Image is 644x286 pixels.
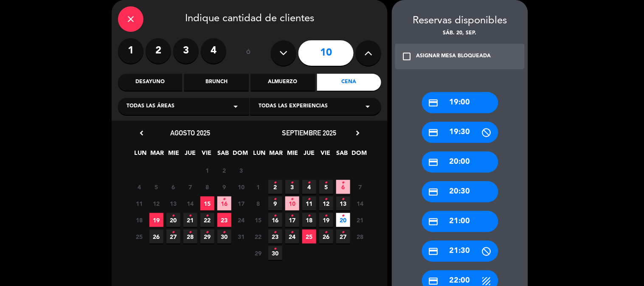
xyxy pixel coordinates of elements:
i: • [325,193,328,206]
span: 21 [353,213,367,227]
span: 24 [285,230,299,244]
span: 23 [217,213,231,227]
i: • [206,226,209,239]
i: arrow_drop_down [231,101,241,112]
span: SAB [217,148,231,162]
i: • [223,193,226,206]
span: LUN [134,148,148,162]
span: 10 [285,196,299,210]
i: • [325,226,328,239]
i: • [308,209,311,223]
span: 27 [166,230,180,244]
span: 11 [302,196,316,210]
span: 4 [302,180,316,194]
i: credit_card [428,187,439,197]
i: • [291,209,294,223]
span: 13 [166,196,180,210]
span: VIE [319,148,333,162]
span: 13 [336,196,350,210]
span: 6 [336,180,350,194]
span: 28 [353,230,367,244]
i: • [325,209,328,223]
span: MIE [167,148,181,162]
span: 19 [149,213,163,227]
span: 28 [183,230,197,244]
span: DOM [233,148,247,162]
span: 2 [268,180,282,194]
span: 14 [183,196,197,210]
i: • [274,209,277,223]
span: MAR [269,148,283,162]
span: 30 [268,246,282,260]
i: • [172,226,175,239]
span: 17 [234,196,248,210]
div: Brunch [184,74,248,91]
span: 12 [149,196,163,210]
span: 26 [319,230,333,244]
span: 8 [251,196,265,210]
span: 15 [251,213,265,227]
div: Desayuno [118,74,182,91]
div: Reservas disponibles [392,13,528,29]
span: 10 [234,180,248,194]
span: 24 [234,213,248,227]
span: SAB [335,148,349,162]
i: • [274,176,277,190]
span: 8 [200,180,214,194]
i: • [274,226,277,239]
span: 27 [336,230,350,244]
span: 22 [200,213,214,227]
i: chevron_right [353,129,362,137]
div: Almuerzo [251,74,315,91]
span: 2 [217,163,231,177]
span: 11 [132,196,146,210]
i: credit_card [428,127,439,138]
span: 23 [268,230,282,244]
span: 16 [217,196,231,210]
i: credit_card [428,216,439,227]
span: 18 [302,213,316,227]
span: 29 [200,230,214,244]
span: MAR [150,148,164,162]
span: MIE [286,148,300,162]
i: • [291,176,294,190]
span: JUE [183,148,197,162]
i: • [342,193,345,206]
span: 20 [166,213,180,227]
span: 18 [132,213,146,227]
span: septiembre 2025 [282,129,336,137]
span: 3 [285,180,299,194]
div: 20:30 [422,181,498,202]
span: DOM [352,148,366,162]
i: • [172,209,175,223]
span: 6 [166,180,180,194]
div: sáb. 20, sep. [392,29,528,38]
span: 4 [132,180,146,194]
i: • [291,193,294,206]
i: arrow_drop_down [363,101,373,112]
div: 20:00 [422,151,498,173]
span: 30 [217,230,231,244]
span: 1 [200,163,214,177]
div: Cena [317,74,381,91]
i: • [342,226,345,239]
i: • [274,242,277,256]
i: • [189,226,192,239]
i: • [223,226,226,239]
i: credit_card [428,98,439,108]
span: JUE [302,148,316,162]
div: 19:00 [422,92,498,113]
span: agosto 2025 [170,129,210,137]
span: 14 [353,196,367,210]
span: 12 [319,196,333,210]
div: ó [235,38,262,68]
div: ASIGNAR MESA BLOQUEADA [416,52,491,61]
label: 1 [118,38,143,64]
span: 17 [285,213,299,227]
span: 29 [251,246,265,260]
i: credit_card [428,157,439,168]
span: 9 [217,180,231,194]
label: 3 [173,38,199,64]
span: 1 [251,180,265,194]
i: credit_card [428,246,439,257]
